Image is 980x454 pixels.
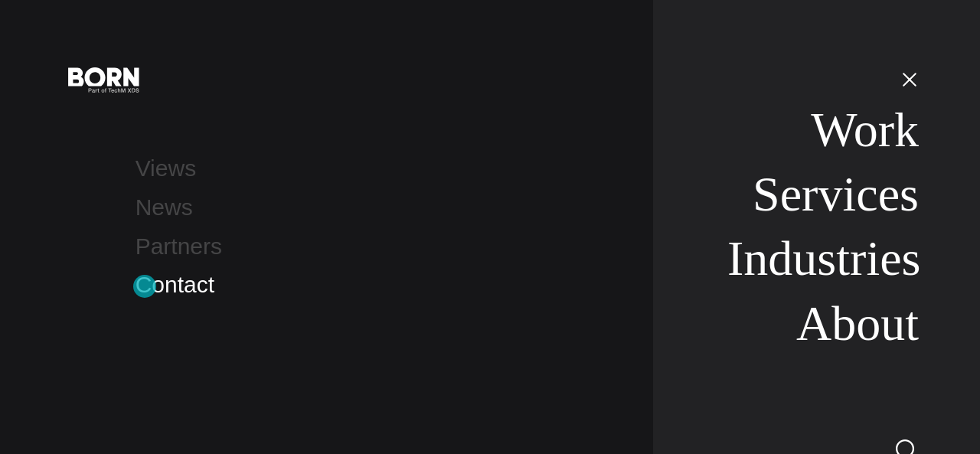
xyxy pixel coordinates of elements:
a: Views [136,155,196,181]
a: Contact [136,272,214,297]
a: Industries [727,231,921,286]
a: Partners [136,234,222,259]
a: About [796,296,919,351]
a: Work [811,103,919,157]
a: Services [753,167,919,221]
button: Open [891,63,928,95]
a: News [136,194,193,220]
